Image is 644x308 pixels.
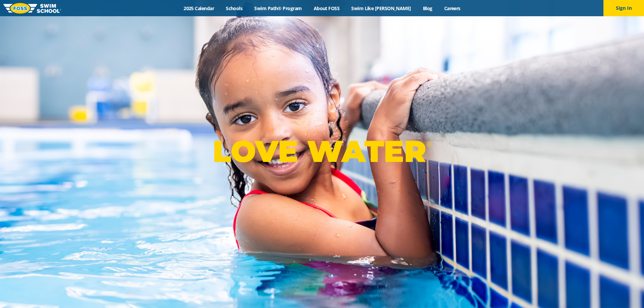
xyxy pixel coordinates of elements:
a: Blog [417,5,438,11]
a: Swim Path® Program [248,5,308,11]
a: Schools [220,5,248,11]
sup: ® [426,140,431,148]
p: LOVE WATER [213,133,431,169]
a: 2025 Calendar [178,5,220,11]
a: Careers [438,5,466,11]
a: Swim Like [PERSON_NAME] [345,5,417,11]
a: About FOSS [308,5,345,11]
img: FOSS Swim School Logo [3,3,61,14]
